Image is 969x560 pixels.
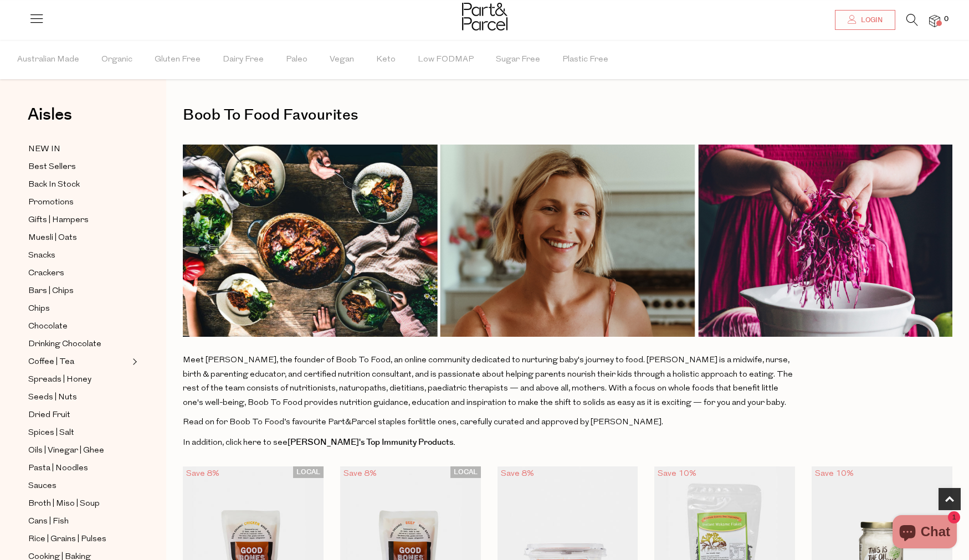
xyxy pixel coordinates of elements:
a: Seeds | Nuts [28,391,129,404]
a: Spices | Salt [28,426,129,440]
div: Save 10% [654,466,700,481]
span: Organic [101,40,132,79]
span: LOCAL [450,466,481,478]
a: Drinking Chocolate [28,337,129,351]
span: Login [858,16,883,25]
a: Aisles [28,106,72,134]
a: Best Sellers [28,160,129,174]
p: Meet [PERSON_NAME], the founder of Boob To Food, an online community dedicated to nurturing baby'... [183,353,794,410]
span: Aisles [28,102,72,127]
span: Oils | Vinegar | Ghee [28,444,104,458]
a: Chips [28,302,129,316]
span: Gifts | Hampers [28,214,89,227]
span: Seeds | Nuts [28,391,77,404]
a: Sauces [28,479,129,493]
span: Bars | Chips [28,285,74,298]
a: 0 [929,15,940,27]
span: Back In Stock [28,178,80,192]
span: Rice | Grains | Pulses [28,533,106,546]
span: Broth | Miso | Soup [28,497,100,511]
a: Promotions [28,196,129,209]
a: NEW IN [28,142,129,156]
a: Login [835,10,895,30]
div: Save 8% [183,466,223,481]
span: 0 [941,14,951,24]
a: Cans | Fish [28,515,129,528]
inbox-online-store-chat: Shopify online store chat [889,515,960,551]
span: Drinking Chocolate [28,338,101,351]
span: Snacks [28,249,55,263]
span: LOCAL [293,466,324,478]
span: Keto [376,40,396,79]
a: Bars | Chips [28,284,129,298]
a: Muesli | Oats [28,231,129,245]
span: Vegan [330,40,354,79]
span: Chocolate [28,320,68,333]
img: Website_-_Ambassador_Banners_1014_x_376px_2.png [183,145,952,337]
span: Promotions [28,196,74,209]
span: little ones [419,418,457,427]
div: Save 8% [340,466,380,481]
span: Chips [28,302,50,316]
span: Sugar Free [496,40,540,79]
span: Sauces [28,480,57,493]
span: Dried Fruit [28,409,70,422]
span: Pasta | Noodles [28,462,88,475]
a: [PERSON_NAME]'s Top Immunity Products. [288,436,455,448]
a: Coffee | Tea [28,355,129,369]
a: Pasta | Noodles [28,461,129,475]
a: Spreads | Honey [28,373,129,387]
a: Gifts | Hampers [28,213,129,227]
a: Rice | Grains | Pulses [28,532,129,546]
button: Expand/Collapse Coffee | Tea [130,355,137,368]
p: Read on for Boob To Food’s favourite Part&Parcel staples for , carefully curated and approved by ... [183,415,794,430]
span: Cans | Fish [28,515,69,528]
div: Save 10% [812,466,857,481]
a: Oils | Vinegar | Ghee [28,444,129,458]
span: Dairy Free [223,40,264,79]
span: Spreads | Honey [28,373,91,387]
span: Paleo [286,40,307,79]
a: Dried Fruit [28,408,129,422]
img: Part&Parcel [462,3,507,30]
span: Crackers [28,267,64,280]
a: Back In Stock [28,178,129,192]
p: In addition, click here to see [183,435,794,450]
span: Muesli | Oats [28,232,77,245]
a: Snacks [28,249,129,263]
a: Chocolate [28,320,129,333]
a: Crackers [28,266,129,280]
span: Best Sellers [28,161,76,174]
span: Plastic Free [562,40,608,79]
h1: Boob To Food Favourites [183,102,952,128]
span: Spices | Salt [28,427,74,440]
span: Coffee | Tea [28,356,74,369]
a: Broth | Miso | Soup [28,497,129,511]
span: NEW IN [28,143,60,156]
div: Save 8% [498,466,537,481]
span: Gluten Free [155,40,201,79]
span: Low FODMAP [418,40,474,79]
span: Australian Made [17,40,79,79]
